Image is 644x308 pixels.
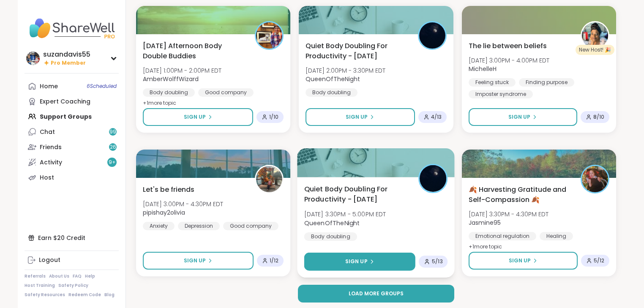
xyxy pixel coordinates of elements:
b: QueenOfTheNight [304,218,360,227]
span: Quiet Body Doubling For Productivity - [DATE] [306,41,408,61]
a: FAQ [73,273,82,279]
span: [DATE] 3:00PM - 4:00PM EDT [469,56,549,65]
div: Depression [178,222,220,230]
span: Sign Up [508,113,530,121]
span: Sign Up [509,257,531,264]
img: suzandavis55 [26,52,40,65]
span: The lie between beliefs [469,41,547,51]
a: Chat99 [25,124,119,139]
img: AmberWolffWizard [256,22,282,49]
div: Healing [540,232,573,240]
button: Sign Up [304,253,415,271]
span: 5 / 12 [594,257,604,264]
span: Sign Up [345,258,368,265]
span: Quiet Body Doubling For Productivity - [DATE] [304,184,409,204]
a: About Us [49,273,69,279]
span: [DATE] 2:00PM - 3:30PM EDT [306,66,385,75]
b: Jasmine95 [469,218,501,227]
span: 6 Scheduled [87,83,117,90]
div: Friends [40,143,62,152]
span: Sign Up [184,113,206,121]
button: Sign Up [143,252,254,270]
div: Expert Coaching [40,98,90,106]
span: [DATE] 1:00PM - 2:00PM EDT [143,66,221,75]
button: Sign Up [469,108,577,126]
div: Chat [40,128,55,136]
b: QueenOfTheNight [306,75,360,83]
a: Friends26 [25,139,119,155]
div: Imposter syndrome [469,90,533,98]
span: 1 / 10 [269,114,278,120]
span: Sign Up [346,113,368,121]
span: 99 [109,128,116,136]
span: [DATE] 3:30PM - 5:00PM EDT [304,210,386,218]
b: pipishay2olivia [143,208,185,217]
span: Let's be friends [143,185,194,195]
a: Host [25,170,119,185]
span: 5 / 13 [432,258,443,265]
div: Activity [40,158,62,167]
span: [DATE] 3:30PM - 4:30PM EDT [469,210,548,218]
div: Emotional regulation [469,232,536,240]
span: [DATE] 3:00PM - 4:30PM EDT [143,200,223,208]
div: Host [40,174,54,182]
a: Referrals [25,273,46,279]
div: Body doubling [306,88,357,97]
span: 4 / 13 [431,114,442,120]
span: 8 / 10 [593,114,604,120]
div: Good company [198,88,254,97]
img: ShareWell Nav Logo [25,14,119,43]
span: 1 / 12 [270,257,278,264]
div: Good company [223,222,278,230]
span: Load more groups [349,290,404,297]
a: Home6Scheduled [25,79,119,94]
span: 9 + [109,159,116,166]
a: Redeem Code [68,292,101,298]
b: MichelleH [469,65,497,73]
div: Earn $20 Credit [25,230,119,245]
div: Feeling stuck [469,78,516,87]
a: Help [85,273,95,279]
span: 26 [110,144,116,151]
div: Logout [39,256,60,264]
a: Expert Coaching [25,94,119,109]
span: Pro Member [51,60,86,67]
span: 🍂 Harvesting Gratitude and Self-Compassion 🍂 [469,185,571,205]
span: Sign Up [184,257,206,264]
span: [DATE] Afternoon Body Double Buddies [143,41,246,61]
button: Sign Up [306,108,415,126]
button: Load more groups [298,285,455,303]
div: Anxiety [143,222,175,230]
a: Safety Policy [58,283,88,289]
img: Jasmine95 [582,166,608,192]
img: QueenOfTheNight [420,165,447,192]
a: Activity9+ [25,155,119,170]
b: AmberWolffWizard [143,75,199,83]
div: New Host! 🎉 [576,45,614,55]
a: Safety Resources [25,292,65,298]
div: Body doubling [304,232,357,241]
img: QueenOfTheNight [419,22,445,49]
a: Host Training [25,283,55,289]
button: Sign Up [143,108,253,126]
div: suzandavis55 [43,50,90,59]
img: pipishay2olivia [256,166,282,192]
button: Sign Up [469,252,578,270]
img: MichelleH [582,22,608,49]
div: Body doubling [143,88,195,97]
div: Finding purpose [519,78,574,87]
a: Blog [104,292,115,298]
div: Home [40,82,58,91]
a: Logout [25,253,119,268]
